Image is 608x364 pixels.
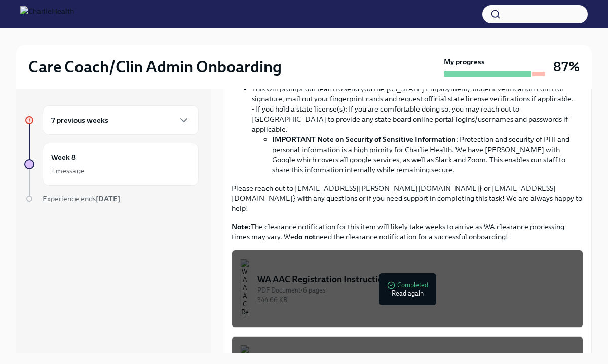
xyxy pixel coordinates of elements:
strong: Note: [232,222,251,231]
h3: 87% [553,58,580,76]
li: This will prompt our team to send you the [US_STATE] Employment/Student Verification Form for sig... [252,84,583,175]
img: WA AAC Registration Instructions [240,259,249,319]
strong: do not [294,232,316,241]
h6: Week 8 [51,152,76,163]
strong: IMPORTANT Note on Security of Sensitive Information [272,135,456,144]
p: The clearance notification for this item will likely take weeks to arrive as WA clearance process... [232,222,583,242]
strong: My progress [444,57,485,67]
h6: 7 previous weeks [51,115,108,126]
a: Week 81 message [24,143,199,186]
img: CharlieHealth [20,6,74,22]
div: 344.66 KB [257,295,575,305]
div: WA AAC Registration Instructions [257,273,575,285]
button: WA AAC Registration InstructionsPDF Document•6 pages344.66 KBCompletedRead again [232,250,583,328]
h2: Care Coach/Clin Admin Onboarding [28,57,282,77]
p: Please reach out to [EMAIL_ADDRESS][PERSON_NAME][DOMAIN_NAME]} or [EMAIL_ADDRESS][DOMAIN_NAME]} w... [232,183,583,213]
div: 1 message [51,166,85,176]
div: 7 previous weeks [43,105,199,135]
li: : Protection and security of PHI and personal information is a high priority for Charlie Health. ... [272,134,583,175]
div: PDF Document • 6 pages [257,285,575,295]
span: Experience ends [43,194,120,203]
strong: [DATE] [96,194,120,203]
